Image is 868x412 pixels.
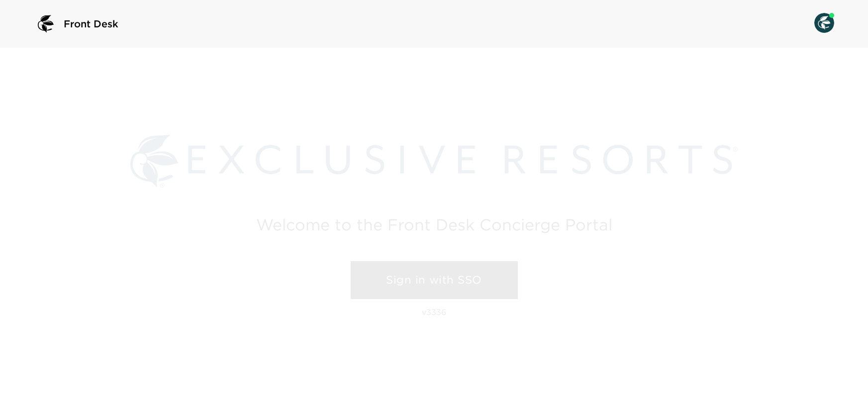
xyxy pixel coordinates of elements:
img: Exclusive Resorts logo [130,135,738,188]
img: logo [34,12,58,36]
h2: Welcome to the Front Desk Concierge Portal [256,217,612,232]
a: Sign in with SSO [351,261,518,299]
span: Front Desk [64,17,118,31]
p: v3336 [422,307,446,317]
img: User [814,13,834,33]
